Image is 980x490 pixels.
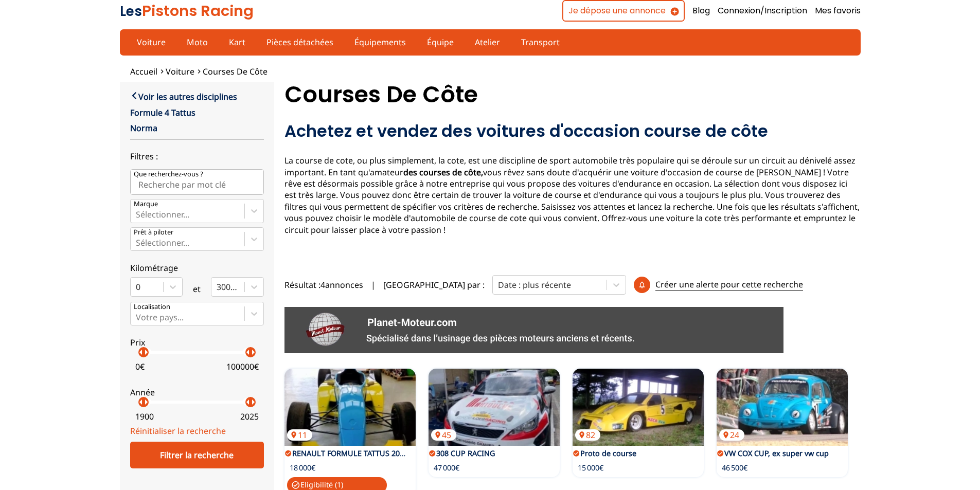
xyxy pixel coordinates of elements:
[260,33,340,51] a: Pièces détachées
[130,33,172,51] a: Voiture
[284,369,416,446] a: RENAULT FORMULE TATTUS 200011
[136,210,138,219] input: MarqueSélectionner...
[383,279,485,291] p: [GEOGRAPHIC_DATA] par :
[718,5,807,16] a: Connexion/Inscription
[130,425,226,437] a: Réinitialiser la recherche
[130,442,264,468] div: Filtrer la recherche
[130,122,157,134] a: Norma
[120,2,142,21] span: Les
[242,396,254,408] p: arrow_left
[287,429,312,441] p: 11
[717,369,848,446] a: VW COX CUP, ex super vw cup24
[815,5,861,16] a: Mes favoris
[284,155,861,235] p: La course de cote, ou plus simplement, la cote, est une discipline de sport automobile très popul...
[580,448,636,458] a: Proto de course
[573,369,704,446] img: Proto de course
[436,448,495,458] a: 308 CUP RACING
[717,369,848,446] img: VW COX CUP, ex super vw cup
[134,199,158,209] p: Marque
[348,33,413,51] a: Équipements
[431,429,456,441] p: 45
[242,346,254,358] p: arrow_left
[573,369,704,446] a: Proto de course82
[130,387,264,398] p: Année
[284,82,861,107] h1: Courses de Côte
[130,262,264,274] p: Kilométrage
[575,429,600,441] p: 82
[140,346,152,358] p: arrow_right
[134,170,203,179] p: Que recherchez-vous ?
[284,369,416,446] img: RENAULT FORMULE TATTUS 2000
[130,107,195,118] a: Formule 4 Tattus
[135,411,154,422] p: 1900
[135,396,147,408] p: arrow_left
[166,66,194,77] a: Voiture
[203,66,268,77] a: Courses de Côte
[240,411,259,422] p: 2025
[217,282,219,292] input: 300000
[722,463,747,473] p: 46 500€
[371,279,376,291] span: |
[135,361,145,372] p: 0 €
[130,169,264,195] input: Que recherchez-vous ?
[403,167,483,178] strong: des courses de côte,
[222,33,252,51] a: Kart
[247,396,259,408] p: arrow_right
[136,282,138,292] input: 0
[130,151,264,162] p: Filtres :
[429,369,560,446] img: 308 CUP RACING
[284,279,363,291] span: Résultat : 4 annonces
[140,396,152,408] p: arrow_right
[136,238,138,247] input: Prêt à piloterSélectionner...
[120,1,254,21] a: LesPistons Racing
[468,33,507,51] a: Atelier
[284,121,861,141] h2: Achetez et vendez des voitures d'occasion course de côte
[247,346,259,358] p: arrow_right
[420,33,460,51] a: Équipe
[134,228,173,237] p: Prêt à piloter
[578,463,603,473] p: 15 000€
[719,429,744,441] p: 24
[514,33,566,51] a: Transport
[135,346,147,358] p: arrow_left
[434,463,459,473] p: 47 000€
[292,448,408,458] a: RENAULT FORMULE TATTUS 2000
[429,369,560,446] a: 308 CUP RACING 45
[136,313,138,322] input: Votre pays...
[724,448,829,458] a: VW COX CUP, ex super vw cup
[291,481,300,490] span: check_circle
[180,33,215,51] a: Moto
[130,66,157,77] a: Accueil
[226,361,259,372] p: 100000 €
[130,337,264,348] p: Prix
[655,279,803,291] p: Créer une alerte pour cette recherche
[193,283,201,295] p: et
[290,463,315,473] p: 18 000€
[692,5,710,16] a: Blog
[130,90,237,102] a: Voir les autres disciplines
[134,302,170,312] p: Localisation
